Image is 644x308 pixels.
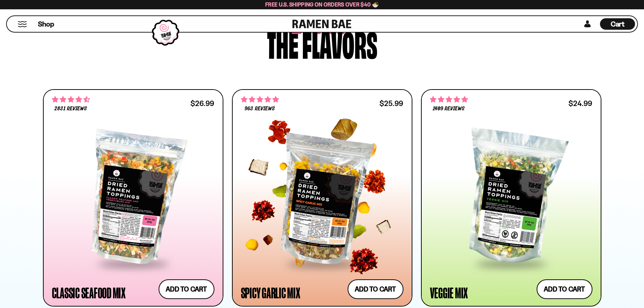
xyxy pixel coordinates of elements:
span: 4.76 stars [430,95,468,104]
button: Add to cart [348,279,403,299]
span: 4.75 stars [241,95,279,104]
span: Free U.S. Shipping on Orders over $40 🍜 [265,1,379,8]
button: Add to cart [537,279,592,299]
div: $26.99 [190,100,214,107]
div: flavors [302,26,377,60]
span: 2831 reviews [54,106,87,112]
div: $25.99 [379,100,403,107]
span: Shop [38,19,54,29]
a: Shop [38,18,54,30]
div: Cart [600,16,635,32]
div: Classic Seafood Mix [52,286,126,299]
span: 963 reviews [244,106,275,112]
div: Spicy Garlic Mix [241,286,300,299]
div: $24.99 [568,100,592,107]
a: 4.68 stars 2831 reviews $26.99 Classic Seafood Mix Add to cart [43,89,223,307]
button: Add to cart [159,279,214,299]
span: Cart [611,20,625,28]
span: 4.68 stars [52,95,90,104]
div: Veggie Mix [430,286,468,299]
span: 1409 reviews [433,106,465,112]
a: 4.75 stars 963 reviews $25.99 Spicy Garlic Mix Add to cart [232,89,412,307]
a: 4.76 stars 1409 reviews $24.99 Veggie Mix Add to cart [421,89,601,307]
button: Mobile Menu Trigger [18,21,27,27]
div: The [267,26,299,60]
